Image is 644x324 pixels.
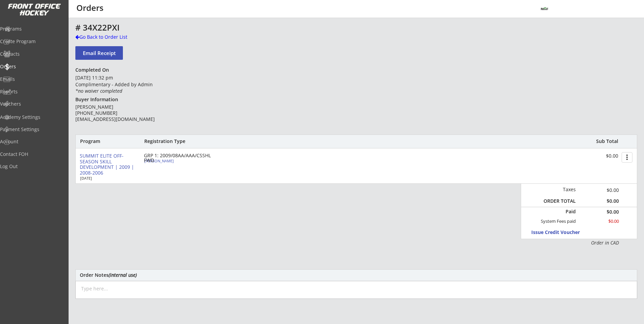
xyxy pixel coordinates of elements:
div: [DATE] [80,176,134,180]
button: Issue Credit Voucher [531,228,594,237]
div: SUMMIT ELITE OFF-SEASON SKILL DEVELOPMENT | 2009 | 2008-2006 [80,153,139,176]
button: more_vert [622,152,632,163]
div: Program [80,138,117,144]
div: $0.00 [581,210,619,214]
em: *no waiver completed [75,88,122,94]
div: # 34X22PXI [75,23,401,32]
div: Go Back to Order List [75,34,145,40]
div: $0.00 [581,186,619,194]
div: $0.00 [581,218,619,224]
div: Paid [545,209,576,215]
div: Registration Type [144,138,222,144]
div: Completed On [75,67,112,73]
div: $0.00 [576,153,618,159]
div: Taxes [540,186,576,193]
div: $0.00 [581,198,619,204]
div: System Fees paid [535,218,576,224]
div: GRP 1: 2009/08AA/AAA/CSSHL FWD [144,153,222,163]
div: Sub Total [589,138,618,144]
div: Buyer Information [75,96,121,103]
em: (internal use) [109,272,137,278]
button: Email Receipt [75,46,123,60]
div: Order Notes [80,272,633,277]
div: [PERSON_NAME] [PHONE_NUMBER] [EMAIL_ADDRESS][DOMAIN_NAME] [75,104,173,123]
div: [DATE] 11:32 pm Complimentary - Added by Admin [75,74,173,94]
div: ORDER TOTAL [540,198,576,204]
div: Order in CAD [540,239,619,246]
